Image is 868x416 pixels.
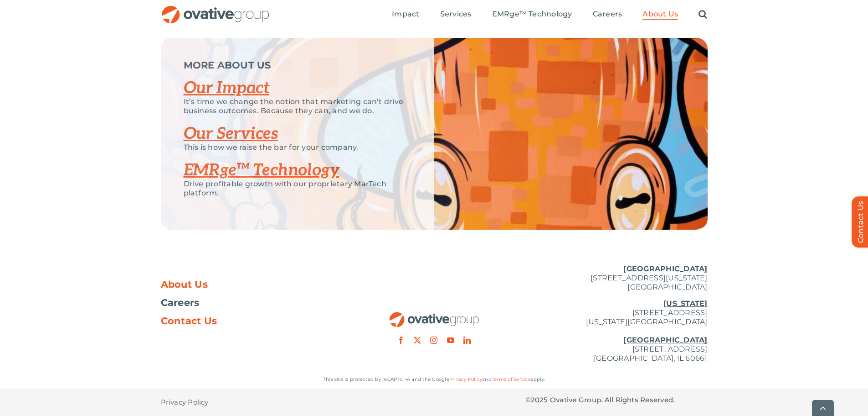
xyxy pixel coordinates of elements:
[593,10,622,19] span: Careers
[492,376,531,382] a: Terms of Service
[699,10,707,20] a: Search
[184,61,411,70] p: MORE ABOUT US
[492,10,572,20] a: EMRge™ Technology
[161,316,217,326] span: Contact Us
[663,299,707,308] u: [US_STATE]
[440,10,472,19] span: Services
[161,298,200,307] span: Careers
[525,395,708,405] p: © Ovative Group. All Rights Reserved.
[430,337,437,344] a: instagram
[449,376,482,382] a: Privacy Policy
[525,299,708,363] p: [STREET_ADDRESS] [US_STATE][GEOGRAPHIC_DATA] [STREET_ADDRESS] [GEOGRAPHIC_DATA], IL 60661
[184,97,411,116] p: It’s time we change the notion that marketing can’t drive business outcomes. Because they can, an...
[161,5,270,13] a: OG_Full_horizontal_RGB
[184,78,270,98] a: Our Impact
[392,10,419,19] span: Impact
[463,337,471,344] a: linkedin
[161,389,209,416] a: Privacy Policy
[184,179,411,198] p: Drive profitable growth with our proprietary MarTech platform.
[184,160,339,180] a: EMRge™ Technology
[161,316,343,326] a: Contact Us
[392,10,419,20] a: Impact
[184,124,278,144] a: Our Services
[389,311,480,320] a: OG_Full_horizontal_RGB
[184,143,411,152] p: This is how we raise the bar for your company.
[440,10,472,20] a: Services
[531,395,548,404] span: 2025
[161,280,208,289] span: About Us
[642,10,678,19] span: About Us
[161,375,708,384] p: This site is protected by reCAPTCHA and the Google and apply.
[161,280,343,326] nav: Footer Menu
[623,264,707,273] u: [GEOGRAPHIC_DATA]
[161,298,343,307] a: Careers
[525,264,708,292] p: [STREET_ADDRESS][US_STATE] [GEOGRAPHIC_DATA]
[623,336,707,344] u: [GEOGRAPHIC_DATA]
[397,337,405,344] a: facebook
[161,280,343,289] a: About Us
[161,398,209,407] span: Privacy Policy
[492,10,572,19] span: EMRge™ Technology
[414,337,421,344] a: twitter
[642,10,678,20] a: About Us
[447,337,454,344] a: youtube
[161,389,343,416] nav: Footer - Privacy Policy
[593,10,622,20] a: Careers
